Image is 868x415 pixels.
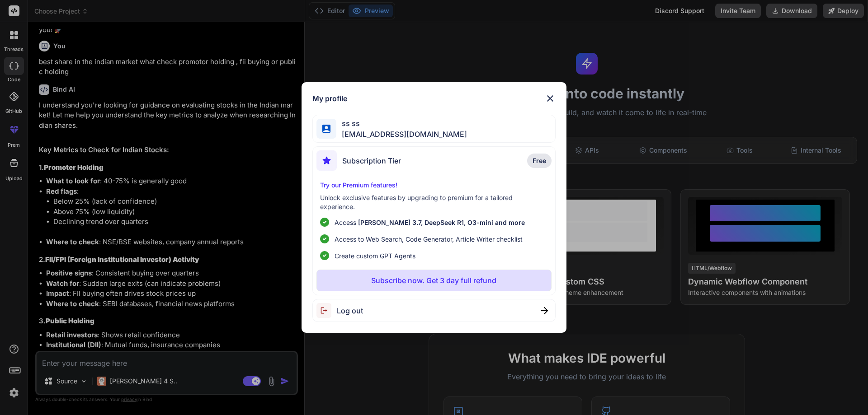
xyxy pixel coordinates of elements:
span: Free [533,156,546,165]
span: ss ss [336,118,467,129]
span: Subscription Tier [342,155,401,166]
h1: My profile [312,93,347,104]
img: close [541,307,548,314]
img: checklist [320,251,329,260]
span: [PERSON_NAME] 3.7, DeepSeek R1, O3-mini and more [358,219,525,226]
img: checklist [320,234,329,243]
img: checklist [320,218,329,227]
img: profile [322,125,331,133]
span: Access to Web Search, Code Generator, Article Writer checklist [335,234,523,244]
p: Subscribe now. Get 3 day full refund [371,275,496,286]
img: close [545,93,556,104]
p: Unlock exclusive features by upgrading to premium for a tailored experience. [320,193,548,211]
span: Create custom GPT Agents [335,251,415,261]
p: Try our Premium features! [320,181,548,190]
button: Subscribe now. Get 3 day full refund [316,270,552,291]
img: subscription [316,150,337,171]
p: Access [335,218,525,227]
span: [EMAIL_ADDRESS][DOMAIN_NAME] [336,129,467,140]
img: logout [316,303,337,318]
span: Log out [337,305,363,316]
